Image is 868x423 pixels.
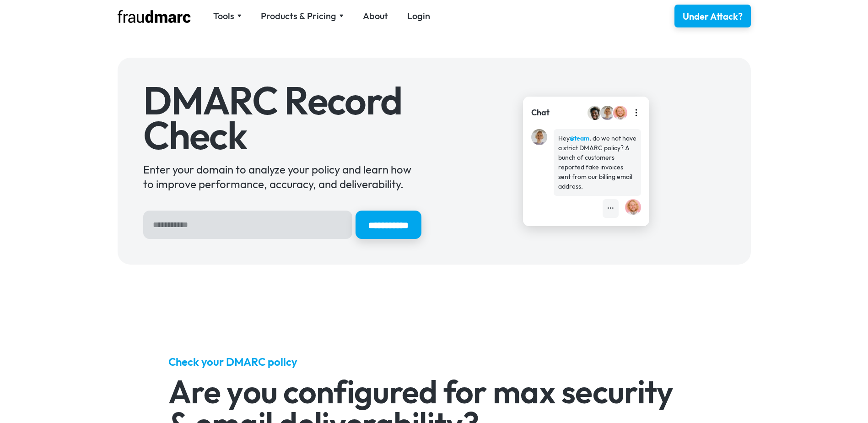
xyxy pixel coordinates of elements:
div: Products & Pricing [261,10,336,22]
div: Hey , do we not have a strict DMARC policy? A bunch of customers reported fake invoices sent from... [558,134,636,191]
h5: Check your DMARC policy [168,354,700,369]
div: Tools [213,10,234,22]
div: ••• [607,204,614,213]
a: Login [407,10,430,22]
a: Under Attack? [674,5,751,27]
div: Enter your domain to analyze your policy and learn how to improve performance, accuracy, and deli... [143,162,421,191]
form: Hero Sign Up Form [143,211,421,239]
a: About [363,10,388,22]
h1: DMARC Record Check [143,83,421,152]
div: Tools [213,10,242,22]
strong: @team [570,134,589,142]
div: Under Attack? [683,10,743,23]
div: Products & Pricing [261,10,344,22]
div: Chat [531,107,550,119]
